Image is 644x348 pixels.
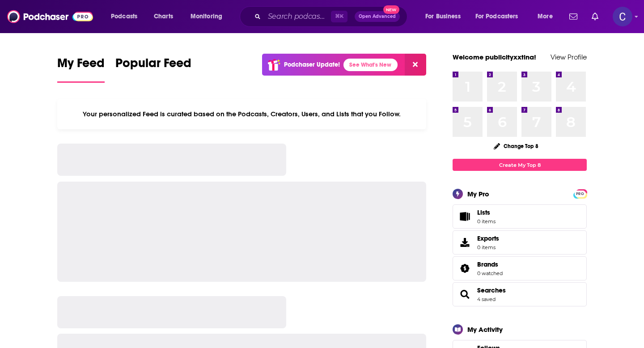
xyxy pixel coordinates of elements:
[383,5,399,14] span: New
[453,159,587,171] a: Create My Top 8
[467,325,503,334] div: My Activity
[613,7,632,26] img: User Profile
[453,256,587,280] span: Brands
[7,8,93,25] img: Podchaser - Follow, Share and Rate Podcasts
[477,260,498,268] span: Brands
[477,286,506,294] a: Searches
[355,11,400,22] button: Open AdvancedNew
[456,262,474,275] a: Brands
[343,59,398,71] a: See What's New
[425,10,461,23] span: For Business
[264,9,331,24] input: Search podcasts, credits, & more...
[57,99,426,129] div: Your personalized Feed is curated based on the Podcasts, Creators, Users, and Lists that you Follow.
[284,61,340,68] p: Podchaser Update!
[575,191,585,197] span: PRO
[477,270,503,276] a: 0 watched
[470,9,531,24] button: open menu
[477,208,490,216] span: Lists
[148,9,178,24] a: Charts
[191,10,222,23] span: Monitoring
[359,14,396,19] span: Open Advanced
[477,208,496,216] span: Lists
[531,9,564,24] button: open menu
[105,9,149,24] button: open menu
[488,140,544,152] button: Change Top 8
[477,234,499,242] span: Exports
[456,288,474,301] a: Searches
[115,55,191,83] a: Popular Feed
[475,10,518,23] span: For Podcasters
[154,10,173,23] span: Charts
[538,10,553,23] span: More
[575,190,585,197] a: PRO
[477,218,496,225] span: 0 items
[566,9,581,24] a: Show notifications dropdown
[57,55,105,83] a: My Feed
[331,11,347,22] span: ⌘ K
[551,53,587,61] a: View Profile
[57,55,105,76] span: My Feed
[453,53,536,61] a: Welcome publicityxxtina!
[111,10,137,23] span: Podcasts
[467,190,489,198] div: My Pro
[248,6,416,27] div: Search podcasts, credits, & more...
[456,236,474,249] span: Exports
[613,7,632,26] span: Logged in as publicityxxtina
[477,244,499,250] span: 0 items
[477,260,503,268] a: Brands
[419,9,472,24] button: open menu
[115,55,191,76] span: Popular Feed
[184,9,234,24] button: open menu
[477,296,496,302] a: 4 saved
[588,9,602,24] a: Show notifications dropdown
[453,204,587,229] a: Lists
[613,7,632,26] button: Show profile menu
[453,230,587,255] a: Exports
[456,210,474,223] span: Lists
[453,282,587,306] span: Searches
